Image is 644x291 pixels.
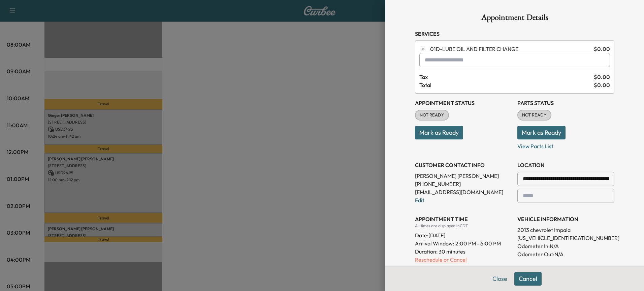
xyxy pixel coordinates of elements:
span: Total [419,81,594,89]
p: Duration: 30 minutes [415,247,512,256]
span: NOT READY [518,112,551,118]
p: View Parts List [517,139,614,150]
h1: Appointment Details [415,14,614,24]
span: $ 0.00 [594,81,610,89]
h3: CUSTOMER CONTACT INFO [415,161,512,169]
a: Edit [415,197,424,204]
button: Cancel [514,272,542,286]
h3: LOCATION [517,161,614,169]
button: Mark as Ready [517,126,566,139]
h3: Appointment Status [415,99,512,107]
button: Close [488,272,512,286]
span: $ 0.00 [594,45,610,53]
h3: APPOINTMENT TIME [415,215,512,223]
p: [US_VEHICLE_IDENTIFICATION_NUMBER] [517,234,614,242]
p: [PHONE_NUMBER] [415,180,512,188]
div: Date: [DATE] [415,229,512,239]
p: Odometer Out: N/A [517,250,614,258]
p: [PERSON_NAME] [PERSON_NAME] [415,172,512,180]
span: $ 0.00 [594,73,610,81]
p: 2013 chevrolet Impala [517,226,614,234]
p: [EMAIL_ADDRESS][DOMAIN_NAME] [415,188,512,196]
p: Arrival Window: [415,239,512,247]
button: Mark as Ready [415,126,463,139]
div: All times are displayed in CDT [415,223,512,229]
h3: VEHICLE INFORMATION [517,215,614,223]
h3: Parts Status [517,99,614,107]
p: Odometer In: N/A [517,242,614,250]
span: LUBE OIL AND FILTER CHANGE [430,45,591,53]
p: Reschedule or Cancel [415,256,512,264]
span: Tax [419,73,594,81]
h3: Services [415,30,614,38]
span: NOT READY [416,112,448,118]
span: 2:00 PM - 6:00 PM [455,239,501,247]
